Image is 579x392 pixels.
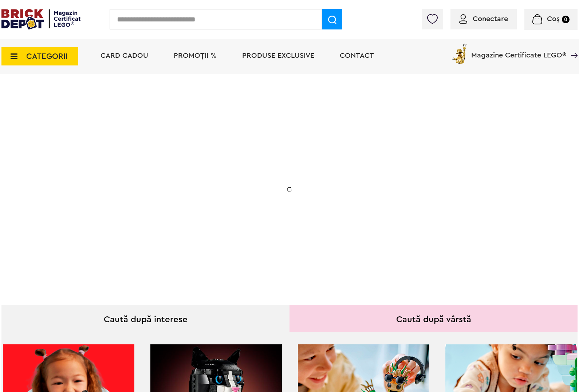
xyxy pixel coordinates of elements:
a: Conectare [459,15,508,23]
span: CATEGORII [26,52,68,60]
small: 0 [562,16,570,23]
a: Card Cadou [101,52,148,59]
span: Coș [547,15,560,23]
h2: Seria de sărbători: Fantomă luminoasă. Promoția este valabilă în perioada [DATE] - [DATE]. [53,180,199,211]
span: Magazine Certificate LEGO® [471,42,566,59]
span: Conectare [473,15,508,23]
a: Magazine Certificate LEGO® [566,42,578,49]
a: Contact [340,52,374,59]
div: Află detalii [53,227,199,236]
div: Caută după interese [1,305,289,332]
h1: Cadou VIP 40772 [53,147,199,173]
div: Caută după vârstă [289,305,578,332]
a: PROMOȚII % [174,52,217,59]
a: Produse exclusive [242,52,314,59]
